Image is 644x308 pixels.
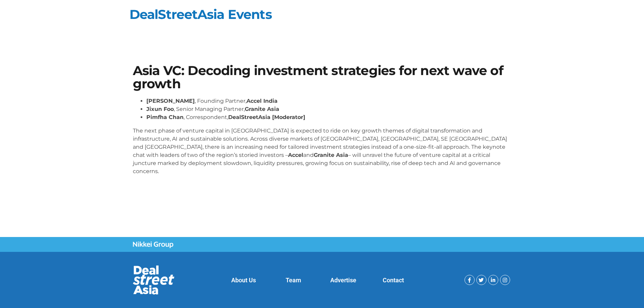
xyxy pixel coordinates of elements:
p: The next phase of venture capital in [GEOGRAPHIC_DATA] is expected to ride on key growth themes o... [133,127,511,175]
h1: Asia VC: Decoding investment strategies for next wave of growth [133,64,511,90]
a: Advertise [330,277,356,284]
strong: [PERSON_NAME] [146,98,195,104]
li: , Senior Managing Partner, [146,105,511,113]
a: Team [286,277,301,284]
img: Nikkei Group [133,241,173,248]
strong: Accel [288,152,303,158]
a: Contact [383,277,404,284]
strong: Granite Asia [314,152,348,158]
strong: Granite Asia [245,106,279,112]
strong: DealStreetAsia [Moderator] [228,114,305,120]
strong: Pimfha Chan [146,114,184,120]
a: DealStreetAsia Events [129,6,272,22]
strong: Accel India [246,98,278,104]
li: , Correspondent, [146,113,511,121]
a: About Us [231,277,256,284]
li: , Founding Partner, [146,97,511,105]
strong: Jixun Foo [146,106,174,112]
